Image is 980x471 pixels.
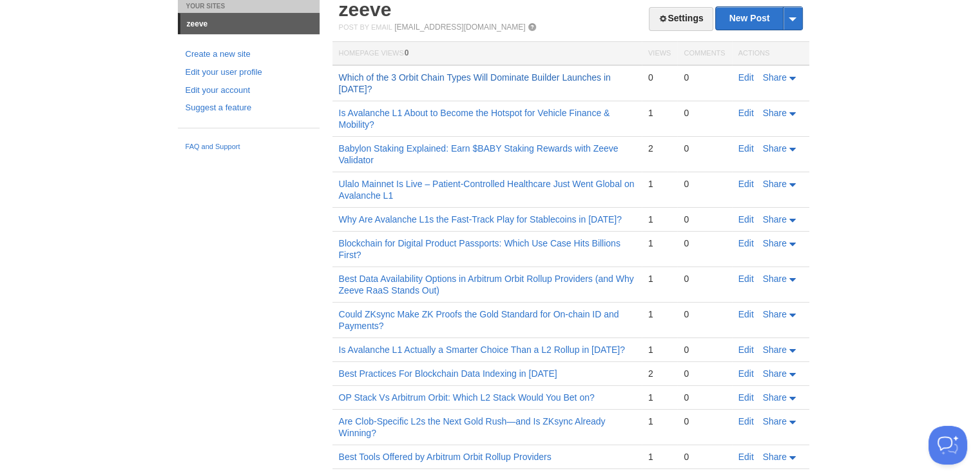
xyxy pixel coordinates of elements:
[677,42,731,66] th: Comments
[186,48,312,61] a: Create a new site
[648,214,671,225] div: 1
[648,237,671,249] div: 1
[684,107,725,119] div: 0
[738,214,754,225] a: Edit
[684,344,725,356] div: 0
[684,308,725,320] div: 0
[339,108,610,130] a: Is Avalanche L1 About to Become the Hotspot for Vehicle Finance & Mobility?
[186,101,312,115] a: Suggest a feature
[738,274,754,284] a: Edit
[339,309,619,331] a: Could ZKsync Make ZK Proofs the Gold Standard for On-chain ID and Payments?
[763,72,787,83] span: Share
[763,345,787,355] span: Share
[648,416,671,427] div: 1
[332,42,642,66] th: Homepage Views
[684,273,725,285] div: 0
[186,84,312,97] a: Edit your account
[763,238,787,248] span: Share
[405,48,409,57] span: 0
[339,143,619,165] a: Babylon Staking Explained: Earn $BABY Staking Rewards with Zeeve Validator
[339,416,606,438] a: Are Clob-Specific L2s the Next Gold Rush—and Is ZKsync Already Winning?
[648,368,671,379] div: 2
[738,179,754,189] a: Edit
[339,72,611,94] a: Which of the 3 Orbit Chain Types Will Dominate Builder Launches in [DATE]?
[763,179,787,189] span: Share
[648,273,671,285] div: 1
[738,238,754,248] a: Edit
[763,452,787,462] span: Share
[738,368,754,379] a: Edit
[186,141,312,153] a: FAQ and Support
[339,214,622,225] a: Why Are Avalanche L1s the Fast-Track Play for Stablecoins in [DATE]?
[339,452,552,462] a: Best Tools Offered by Arbitrum Orbit Rollup Providers
[339,238,620,260] a: Blockchain for Digital Product Passports: Which Use Case Hits Billions First?
[648,308,671,320] div: 1
[763,143,787,154] span: Share
[763,274,787,284] span: Share
[648,143,671,154] div: 2
[648,392,671,403] div: 1
[649,7,713,31] a: Settings
[716,7,802,30] a: New Post
[738,143,754,154] a: Edit
[339,23,392,31] span: Post by Email
[738,108,754,118] a: Edit
[738,72,754,83] a: Edit
[180,14,320,34] a: zeeve
[648,72,671,83] div: 0
[684,237,725,249] div: 0
[186,66,312,79] a: Edit your user profile
[684,451,725,463] div: 0
[763,214,787,225] span: Share
[684,143,725,154] div: 0
[763,368,787,379] span: Share
[684,178,725,190] div: 0
[763,392,787,403] span: Share
[684,416,725,427] div: 0
[339,368,557,379] a: Best Practices For Blockchain Data Indexing in [DATE]
[339,274,634,296] a: Best Data Availability Options in Arbitrum Orbit Rollup Providers (and Why Zeeve RaaS Stands Out)
[684,392,725,403] div: 0
[738,416,754,426] a: Edit
[648,344,671,356] div: 1
[684,368,725,379] div: 0
[339,392,595,403] a: OP Stack Vs Arbitrum Orbit: Which L2 Stack Would You Bet on?
[642,42,677,66] th: Views
[684,214,725,225] div: 0
[648,451,671,463] div: 1
[648,107,671,119] div: 1
[763,309,787,319] span: Share
[738,345,754,355] a: Edit
[394,23,525,32] a: [EMAIL_ADDRESS][DOMAIN_NAME]
[763,416,787,426] span: Share
[648,178,671,190] div: 1
[684,72,725,83] div: 0
[763,108,787,118] span: Share
[339,179,635,201] a: Ulalo Mainnet Is Live – Patient-Controlled Healthcare Just Went Global on Avalanche L1
[738,392,754,403] a: Edit
[732,42,809,66] th: Actions
[738,309,754,319] a: Edit
[339,345,625,355] a: Is Avalanche L1 Actually a Smarter Choice Than a L2 Rollup in [DATE]?
[928,426,967,465] iframe: Help Scout Beacon - Open
[738,452,754,462] a: Edit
